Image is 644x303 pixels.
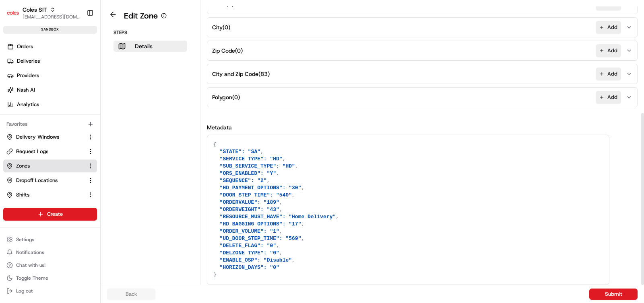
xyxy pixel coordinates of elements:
button: Toggle Theme [3,272,97,284]
button: Delivery Windows [3,131,97,143]
button: [EMAIL_ADDRESS][DOMAIN_NAME] [23,14,80,20]
h1: Edit Zone [124,10,158,21]
a: 💻API Documentation [65,113,132,128]
button: Create [3,208,97,221]
span: Settings [16,236,34,243]
a: Deliveries [3,55,100,68]
button: Polygon(0)Add [209,88,636,107]
button: Log out [3,285,97,297]
button: Dropoff Locations [3,174,97,187]
button: Add [596,44,621,57]
span: Knowledge Base [16,117,62,125]
div: Start new chat [27,77,132,85]
span: Delivery Windows [16,133,59,141]
button: Zip Code(0)Add [209,41,636,60]
span: Chat with us! [16,262,45,268]
img: Nash [8,8,24,24]
img: 1736555255976-a54dd68f-1ca7-489b-9aae-adbdc363a1c4 [8,77,23,91]
span: Pylon [80,136,97,142]
input: Clear [21,52,133,60]
a: Orders [3,40,100,53]
button: Coles SIT [23,6,47,14]
span: Deliveries [17,57,40,65]
span: Nash AI [17,86,35,94]
span: Zip Code ( 0 ) [212,47,243,55]
div: 📗 [8,117,14,124]
button: Details [114,41,187,52]
div: 💻 [68,117,74,124]
button: Zones [3,160,97,172]
span: Analytics [17,101,39,108]
span: City ( 0 ) [212,23,230,31]
button: Add [596,21,621,34]
a: Powered byPylon [57,136,97,142]
a: Delivery Windows [6,133,84,141]
span: City and Zip Code ( 83 ) [212,70,270,78]
h3: Metadata [207,123,638,131]
a: Analytics [3,98,100,111]
button: Add [596,68,621,80]
button: Request Logs [3,145,97,158]
span: Request Logs [16,148,48,155]
a: Request Logs [6,148,84,155]
span: Create [47,211,63,218]
a: Nash AI [3,84,100,96]
a: 📗Knowledge Base [5,113,65,128]
button: Shifts [3,188,97,201]
span: Providers [17,72,39,79]
p: Details [135,42,153,50]
span: API Documentation [76,117,129,125]
span: Orders [17,43,33,50]
img: Coles SIT [6,6,19,19]
span: Notifications [16,249,44,256]
span: Shifts [16,191,29,199]
button: Settings [3,234,97,245]
span: Log out [16,288,33,294]
span: Polygon ( 0 ) [212,93,240,101]
a: Dropoff Locations [6,177,84,184]
button: Add [596,91,621,104]
button: Submit [589,289,638,300]
span: Zones [16,162,30,170]
button: Notifications [3,247,97,258]
p: Steps [114,29,187,36]
button: City and Zip Code(83)Add [209,64,636,84]
p: Welcome 👋 [8,32,147,45]
span: Dropoff Locations [16,177,58,184]
a: Providers [3,69,100,82]
button: City(0)Add [209,18,636,37]
div: sandbox [3,26,97,34]
button: Chat with us! [3,260,97,271]
button: Coles SITColes SIT[EMAIL_ADDRESS][DOMAIN_NAME] [3,3,83,23]
span: Toggle Theme [16,275,48,281]
textarea: { "STATE": "SA", "SERVICE_TYPE": "HD", "SUB_SERVICE_TYPE": "HD", "ORS_ENABLED": "Y", "SEQUENCE": ... [207,135,609,285]
a: Shifts [6,191,84,199]
div: Favorites [3,118,97,131]
div: We're available if you need us! [27,85,102,91]
a: Zones [6,162,84,170]
button: Start new chat [137,79,147,89]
